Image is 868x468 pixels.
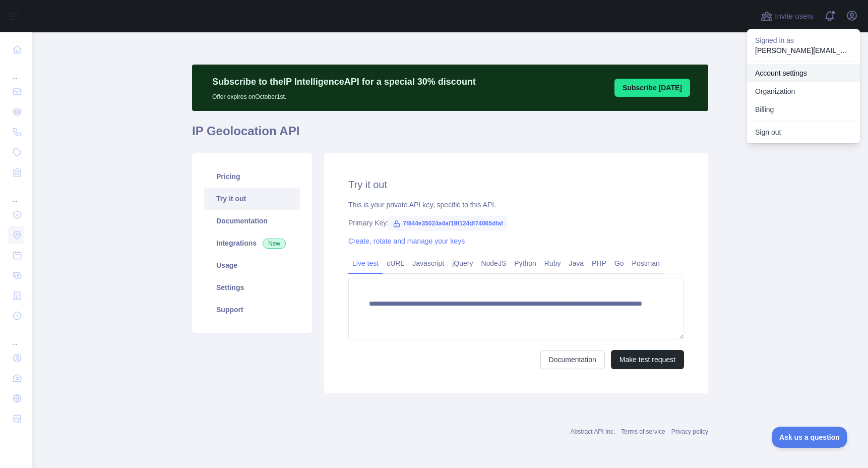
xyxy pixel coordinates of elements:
button: Sign out [747,123,860,141]
a: Privacy policy [671,428,708,435]
a: jQuery [448,255,477,271]
div: ... [8,61,24,81]
h2: Try it out [348,178,684,192]
a: Ruby [540,255,565,271]
a: Javascript [408,255,448,271]
span: 7f844e35024a4af19f124df74065dfaf [389,216,507,231]
a: Documentation [540,350,605,369]
a: NodeJS [477,255,510,271]
iframe: Toggle Customer Support [772,427,848,448]
a: Create, rotate and manage your keys [348,237,465,245]
div: ... [8,327,24,347]
a: Java [565,255,588,271]
button: Invite users [759,8,816,24]
div: This is your private API key, specific to this API. [348,200,684,210]
a: Account settings [747,64,860,82]
a: Documentation [204,210,300,232]
span: New [263,239,286,249]
a: Postman [628,255,664,271]
a: Go [610,255,628,271]
a: Usage [204,254,300,276]
a: Support [204,299,300,321]
a: Integrations New [204,232,300,254]
p: Subscribe to the IP Intelligence API for a special 30 % discount [212,75,476,89]
a: Organization [747,82,860,100]
p: Signed in as [755,35,852,45]
a: PHP [588,255,610,271]
a: cURL [383,255,408,271]
span: Invite users [775,11,814,22]
h1: IP Geolocation API [192,123,708,147]
button: Make test request [611,350,684,369]
div: Primary Key: [348,218,684,228]
button: Subscribe [DATE] [614,79,690,97]
p: Offer expires on October 1st. [212,89,476,101]
p: [PERSON_NAME][EMAIL_ADDRESS][PERSON_NAME][DOMAIN_NAME] [755,45,852,55]
a: Python [510,255,540,271]
a: Abstract API Inc. [571,428,615,435]
a: Settings [204,276,300,299]
a: Pricing [204,165,300,188]
a: Terms of service [621,428,665,435]
a: Try it out [204,188,300,210]
button: Billing [747,100,860,119]
a: Live test [348,255,383,271]
div: ... [8,184,24,204]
